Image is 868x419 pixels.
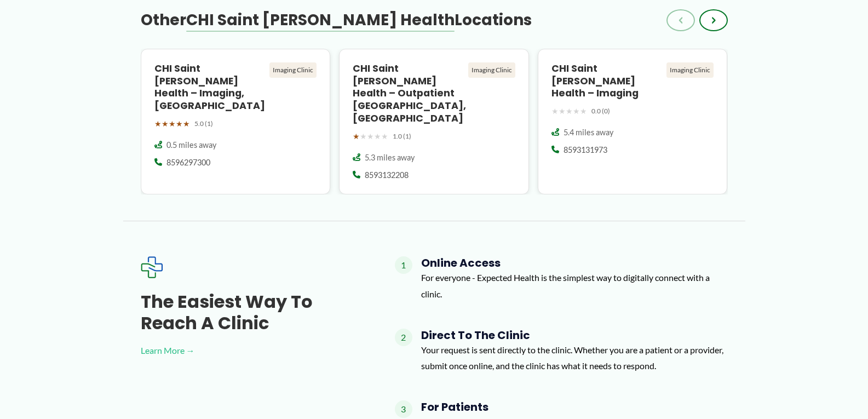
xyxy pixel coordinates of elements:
[699,9,728,31] button: ›
[551,104,559,118] span: ★
[573,104,580,118] span: ★
[395,256,412,274] span: 1
[381,129,388,144] span: ★
[194,118,213,130] span: 5.0 (1)
[166,157,210,168] span: 8596297300
[269,62,317,78] div: Imaging Clinic
[353,62,464,125] h4: CHI Saint [PERSON_NAME] Health – Outpatient [GEOGRAPHIC_DATA], [GEOGRAPHIC_DATA]
[169,117,176,131] span: ★
[711,14,716,27] span: ›
[162,117,169,131] span: ★
[395,329,412,346] span: 2
[559,104,566,118] span: ★
[176,117,183,131] span: ★
[679,14,683,27] span: ‹
[566,104,573,118] span: ★
[360,129,367,144] span: ★
[183,117,190,131] span: ★
[141,291,360,334] h3: The Easiest Way to Reach a Clinic
[666,9,695,31] button: ‹
[580,104,587,118] span: ★
[141,49,331,195] a: CHI Saint [PERSON_NAME] Health – Imaging, [GEOGRAPHIC_DATA] Imaging Clinic ★★★★★ 5.0 (1) 0.5 mile...
[564,145,607,156] span: 8593131973
[421,329,728,342] h4: Direct to the Clinic
[141,342,360,359] a: Learn More →
[421,342,728,374] p: Your request is sent directly to the clinic. Whether you are a patient or a provider, submit once...
[339,49,529,195] a: CHI Saint [PERSON_NAME] Health – Outpatient [GEOGRAPHIC_DATA], [GEOGRAPHIC_DATA] Imaging Clinic ★...
[186,9,455,31] span: CHI Saint [PERSON_NAME] Health
[468,62,515,78] div: Imaging Clinic
[551,62,663,100] h4: CHI Saint [PERSON_NAME] Health – Imaging
[154,117,162,131] span: ★
[365,170,409,181] span: 8593132208
[395,400,412,418] span: 3
[538,49,728,195] a: CHI Saint [PERSON_NAME] Health – Imaging Imaging Clinic ★★★★★ 0.0 (0) 5.4 miles away 8593131973
[666,62,714,78] div: Imaging Clinic
[365,152,415,163] span: 5.3 miles away
[421,256,728,269] h4: Online Access
[367,129,374,144] span: ★
[591,105,610,117] span: 0.0 (0)
[421,269,728,302] p: For everyone - Expected Health is the simplest way to digitally connect with a clinic.
[353,129,360,144] span: ★
[141,256,163,278] img: Expected Healthcare Logo
[154,62,266,112] h4: CHI Saint [PERSON_NAME] Health – Imaging, [GEOGRAPHIC_DATA]
[393,130,411,142] span: 1.0 (1)
[374,129,381,144] span: ★
[141,10,532,30] h3: Other Locations
[564,127,613,138] span: 5.4 miles away
[421,400,728,414] h4: For Patients
[166,140,216,151] span: 0.5 miles away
